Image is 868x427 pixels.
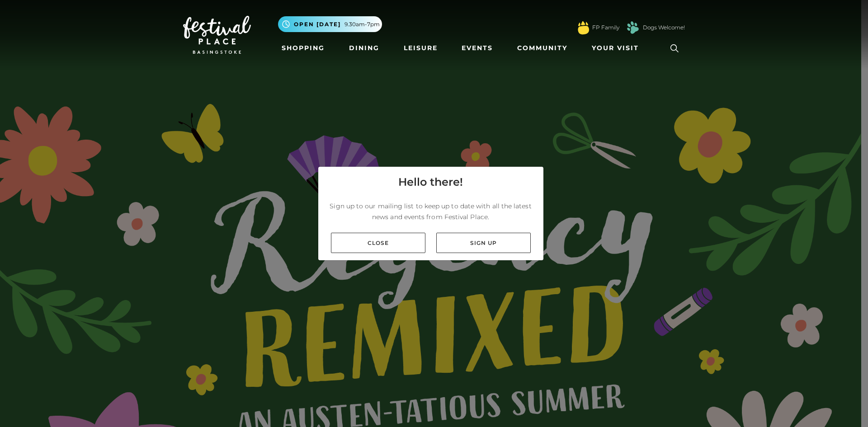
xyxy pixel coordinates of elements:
img: Festival Place Logo [183,16,251,54]
a: Close [331,233,425,253]
a: FP Family [592,23,619,32]
a: Events [458,40,496,56]
p: Sign up to our mailing list to keep up to date with all the latest news and events from Festival ... [325,201,536,222]
a: Your Visit [588,40,647,56]
a: Dogs Welcome! [643,23,685,32]
h4: Hello there! [398,174,463,190]
a: Community [514,40,571,56]
span: 9.30am-7pm [344,20,380,28]
button: Open [DATE] 9.30am-7pm [278,16,382,32]
span: Your Visit [592,43,639,53]
a: Dining [345,40,383,56]
span: Open [DATE] [294,20,341,28]
a: Sign up [436,233,531,253]
a: Shopping [278,40,328,56]
a: Leisure [400,40,441,56]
